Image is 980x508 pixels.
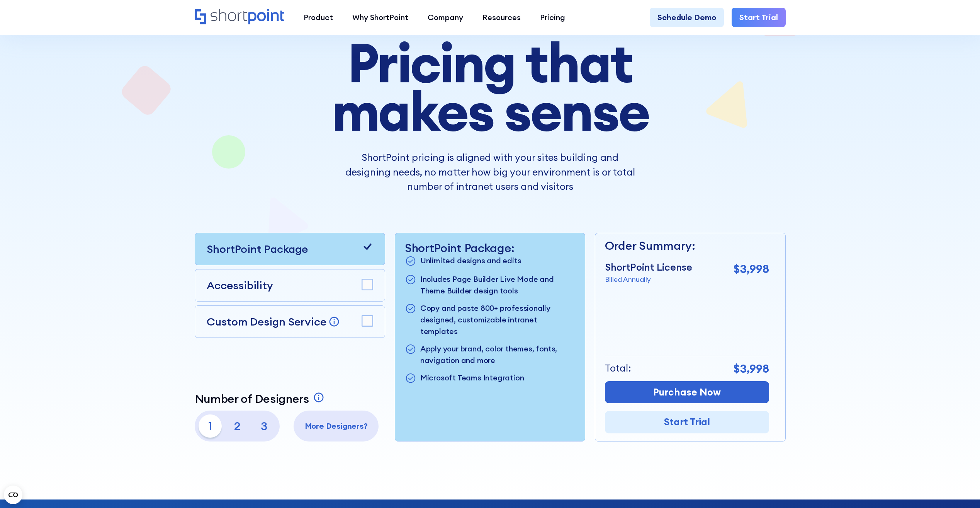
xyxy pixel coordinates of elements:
p: ShortPoint Package [207,241,308,257]
a: Home [195,9,285,26]
p: Billed Annually [605,274,692,285]
a: Start Trial [732,8,786,27]
a: Company [418,8,473,27]
p: Total: [605,361,631,376]
a: Resources [473,8,530,27]
h1: Pricing that makes sense [273,39,707,135]
p: 1 [199,414,222,438]
a: Start Trial [605,411,769,433]
a: Schedule Demo [650,8,724,27]
p: ShortPoint License [605,260,692,275]
p: $3,998 [734,260,769,278]
p: Custom Design Service [207,315,326,329]
iframe: Chat Widget [841,418,980,508]
p: 2 [226,414,249,438]
p: Copy and paste 800+ professionally designed, customizable intranet templates [420,302,575,337]
p: 3 [253,414,276,438]
p: $3,998 [734,360,769,377]
p: More Designers? [297,420,375,432]
p: Order Summary: [605,237,769,254]
a: Number of Designers [195,392,326,406]
a: Why ShortPoint [343,8,418,27]
div: Why ShortPoint [352,12,408,23]
a: Product [294,8,343,27]
a: Purchase Now [605,381,769,404]
p: Includes Page Builder Live Mode and Theme Builder design tools [420,273,575,297]
p: Apply your brand, color themes, fonts, navigation and more [420,343,575,366]
p: Unlimited designs and edits [420,255,521,268]
div: Product [304,12,333,23]
p: ShortPoint Package: [405,241,575,255]
div: Company [428,12,463,23]
a: Pricing [530,8,575,27]
button: Open CMP widget [4,486,22,504]
p: Accessibility [207,277,273,293]
div: Pricing [540,12,565,23]
p: ShortPoint pricing is aligned with your sites building and designing needs, no matter how big you... [345,150,635,194]
div: Resources [482,12,521,23]
p: Number of Designers [195,392,309,406]
p: Microsoft Teams Integration [420,372,524,385]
